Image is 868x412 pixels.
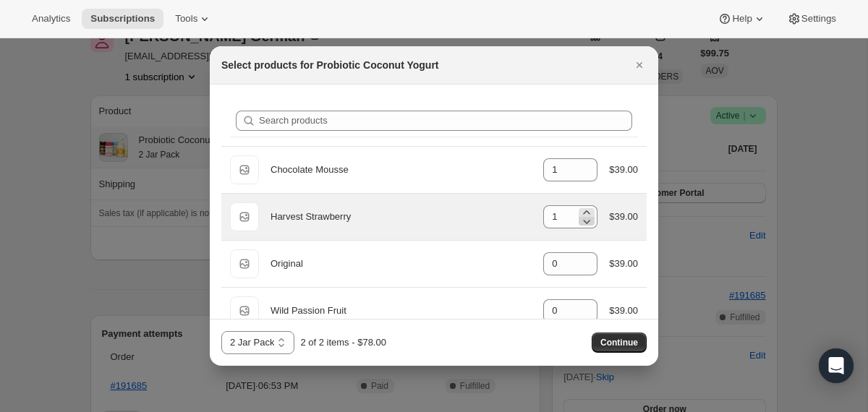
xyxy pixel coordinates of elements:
h2: Select products for Probiotic Coconut Yogurt [221,58,439,72]
div: 2 of 2 items - $78.00 [300,335,386,350]
button: Help [709,9,775,29]
button: Analytics [23,9,79,29]
span: Settings [801,13,836,25]
div: $39.00 [609,257,638,271]
div: $39.00 [609,163,638,177]
div: $39.00 [609,210,638,224]
button: Subscriptions [82,9,163,29]
span: Continue [600,337,638,348]
div: Chocolate Mousse [271,163,532,177]
button: Close [629,55,650,75]
span: Tools [175,13,197,25]
div: Original [271,257,532,271]
input: Search products [259,111,632,131]
button: Settings [778,9,845,29]
span: Analytics [32,13,70,25]
div: Wild Passion Fruit [271,304,532,318]
div: Harvest Strawberry [271,210,532,224]
span: Subscriptions [90,13,155,25]
div: $39.00 [609,304,638,318]
button: Tools [166,9,221,29]
button: Continue [592,332,647,353]
span: Help [732,13,752,25]
div: Open Intercom Messenger [819,348,854,383]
